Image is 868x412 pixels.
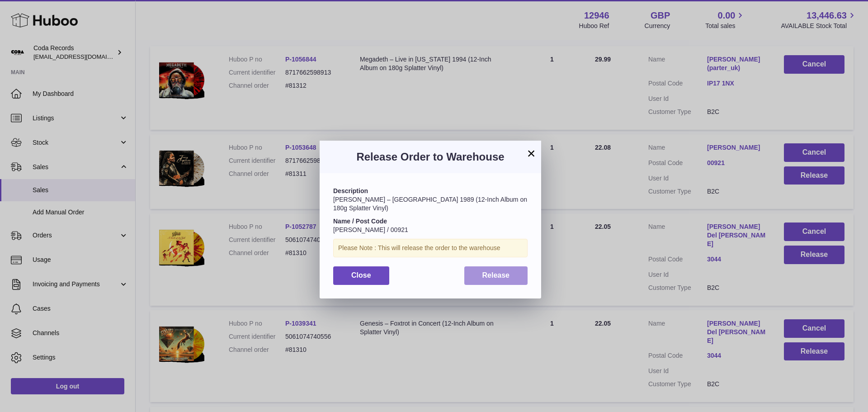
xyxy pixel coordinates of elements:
[333,266,389,285] button: Close
[333,196,527,212] span: [PERSON_NAME] – [GEOGRAPHIC_DATA] 1989 (12-Inch Album on 180g Splatter Vinyl)
[482,271,510,279] span: Release
[333,150,528,164] h3: Release Order to Warehouse
[351,271,371,279] span: Close
[333,239,528,257] div: Please Note : This will release the order to the warehouse
[333,218,387,225] strong: Name / Post Code
[333,187,368,194] strong: Description
[464,266,528,285] button: Release
[526,148,537,159] button: ×
[333,226,408,233] span: [PERSON_NAME] / 00921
